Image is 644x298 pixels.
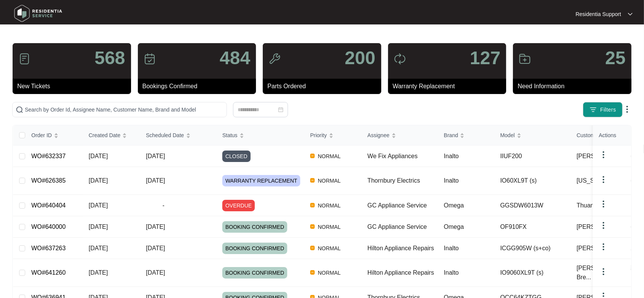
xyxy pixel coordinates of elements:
[31,269,66,276] a: WO#641260
[494,167,571,195] td: IO60XL9T (s)
[31,131,52,139] span: Order ID
[89,245,108,251] span: [DATE]
[628,12,633,16] img: dropdown arrow
[146,177,165,184] span: [DATE]
[31,202,66,209] a: WO#640404
[367,268,438,277] div: Hilton Appliance Repairs
[315,268,344,277] span: NORMAL
[438,125,494,146] th: Brand
[146,201,181,210] span: -
[222,175,300,186] span: WARRANTY REPLACEMENT
[25,125,83,146] th: Order ID
[367,152,438,161] div: We Fix Appliances
[494,259,571,287] td: IO9060XL9T (s)
[444,177,459,184] span: Inalto
[367,244,438,253] div: Hilton Appliance Repairs
[17,82,131,91] p: New Tickets
[605,49,626,67] p: 25
[142,82,256,91] p: Bookings Confirmed
[589,106,597,113] img: filter icon
[577,131,616,139] span: Customer Name
[31,223,66,230] a: WO#640000
[577,222,627,232] span: [PERSON_NAME]
[89,269,108,276] span: [DATE]
[494,125,571,146] th: Model
[577,152,627,161] span: [PERSON_NAME]
[599,221,608,230] img: dropdown arrow
[577,264,637,282] span: [PERSON_NAME] & Bre...
[599,242,608,251] img: dropdown arrow
[220,49,250,67] p: 484
[500,131,515,139] span: Model
[146,131,184,139] span: Scheduled Date
[315,152,344,161] span: NORMAL
[599,267,608,276] img: dropdown arrow
[315,222,344,232] span: NORMAL
[394,53,406,65] img: icon
[470,49,500,67] p: 127
[95,49,125,67] p: 568
[146,223,165,230] span: [DATE]
[310,203,315,207] img: Vercel Logo
[222,200,255,211] span: OVERDUE
[310,246,315,250] img: Vercel Logo
[31,177,66,184] a: WO#626385
[599,175,608,184] img: dropdown arrow
[494,146,571,167] td: IIUF200
[216,125,304,146] th: Status
[494,195,571,216] td: GGSDW6013W
[583,102,623,117] button: filter iconFilters
[310,178,315,183] img: Vercel Logo
[310,224,315,229] img: Vercel Logo
[519,53,531,65] img: icon
[576,10,621,18] p: Residentia Support
[345,49,375,67] p: 200
[315,176,344,185] span: NORMAL
[18,53,31,65] img: icon
[444,131,458,139] span: Brand
[89,153,108,159] span: [DATE]
[315,244,344,253] span: NORMAL
[444,245,459,251] span: Inalto
[577,244,632,253] span: [PERSON_NAME]...
[16,106,23,113] img: search-icon
[11,2,65,25] img: residentia service logo
[367,201,438,210] div: GC Appliance Service
[310,154,315,158] img: Vercel Logo
[599,199,608,209] img: dropdown arrow
[89,223,108,230] span: [DATE]
[593,125,631,146] th: Actions
[315,201,344,210] span: NORMAL
[367,176,438,185] div: Thornbury Electrics
[25,105,223,114] input: Search by Order Id, Assignee Name, Customer Name, Brand and Model
[577,176,627,185] span: [US_STATE] Avil...
[444,269,459,276] span: Inalto
[31,245,66,251] a: WO#637263
[367,131,390,139] span: Assignee
[267,82,381,91] p: Parts Ordered
[146,153,165,159] span: [DATE]
[89,202,108,209] span: [DATE]
[222,267,287,279] span: BOOKING CONFIRMED
[310,270,315,275] img: Vercel Logo
[83,125,140,146] th: Created Date
[144,53,156,65] img: icon
[600,106,616,114] span: Filters
[89,131,120,139] span: Created Date
[140,125,216,146] th: Scheduled Date
[444,153,459,159] span: Inalto
[518,82,631,91] p: Need Information
[146,269,165,276] span: [DATE]
[222,221,287,233] span: BOOKING CONFIRMED
[623,105,632,114] img: dropdown arrow
[367,222,438,232] div: GC Appliance Service
[310,131,327,139] span: Priority
[222,151,251,162] span: CLOSED
[89,177,108,184] span: [DATE]
[393,82,506,91] p: Warranty Replacement
[222,131,238,139] span: Status
[494,238,571,259] td: ICGG905W (s+co)
[444,223,464,230] span: Omega
[222,243,287,254] span: BOOKING CONFIRMED
[304,125,361,146] th: Priority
